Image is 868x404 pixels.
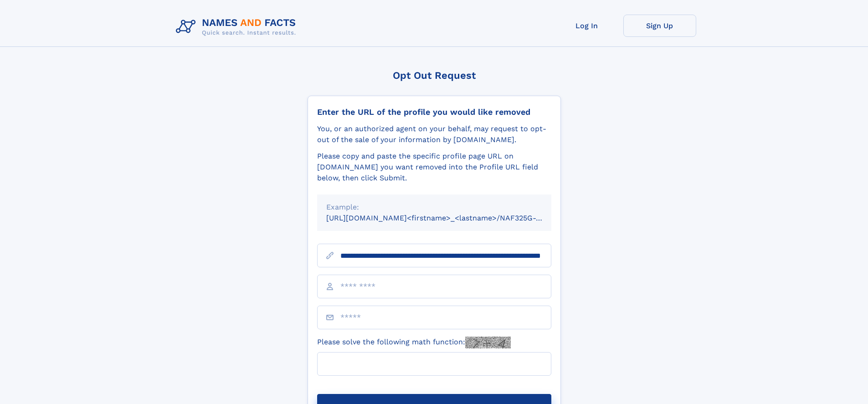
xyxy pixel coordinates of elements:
[317,151,551,184] div: Please copy and paste the specific profile page URL on [DOMAIN_NAME] you want removed into the Pr...
[326,202,542,213] div: Example:
[308,70,561,81] div: Opt Out Request
[550,15,623,37] a: Log In
[317,337,511,348] label: Please solve the following math function:
[172,15,303,39] img: Logo Names and Facts
[623,15,696,37] a: Sign Up
[326,214,569,222] small: [URL][DOMAIN_NAME]<firstname>_<lastname>/NAF325G-xxxxxxxx
[317,123,551,145] div: You, or an authorized agent on your behalf, may request to opt-out of the sale of your informatio...
[317,107,551,117] div: Enter the URL of the profile you would like removed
